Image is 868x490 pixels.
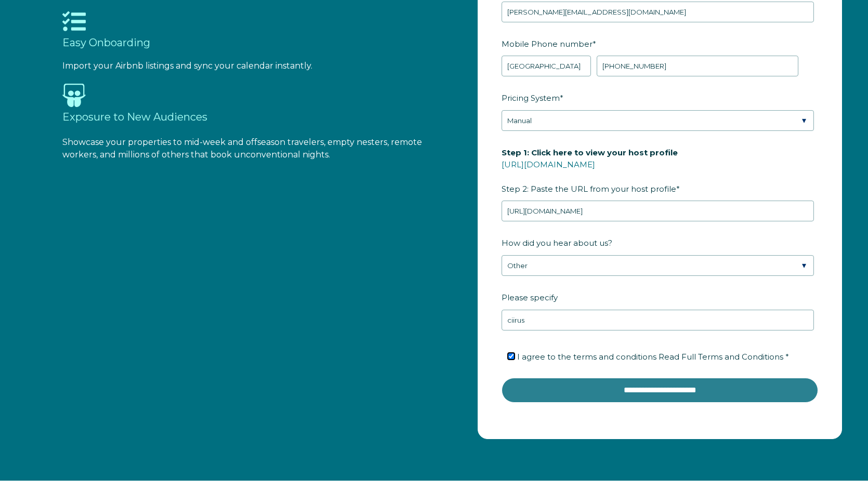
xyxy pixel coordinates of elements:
input: I agree to the terms and conditions Read Full Terms and Conditions * [508,353,515,360]
span: Exposure to New Audiences [62,111,207,123]
span: Step 1: Click here to view your host profile [502,144,678,161]
span: I agree to the terms and conditions [517,352,789,362]
a: Read Full Terms and Conditions [656,352,785,362]
span: Showcase your properties to mid-week and offseason travelers, empty nesters, remote workers, and ... [62,137,422,160]
span: Mobile Phone number [502,36,593,52]
span: Pricing System [502,90,560,106]
span: Import your Airbnb listings and sync your calendar instantly. [62,61,312,71]
span: Read Full Terms and Conditions [659,352,783,362]
a: [URL][DOMAIN_NAME] [502,160,595,169]
input: airbnb.com/users/show/12345 [502,201,814,221]
span: How did you hear about us? [502,235,612,251]
span: Step 2: Paste the URL from your host profile [502,144,678,197]
span: Easy Onboarding [62,36,150,49]
span: Please specify [502,289,558,306]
